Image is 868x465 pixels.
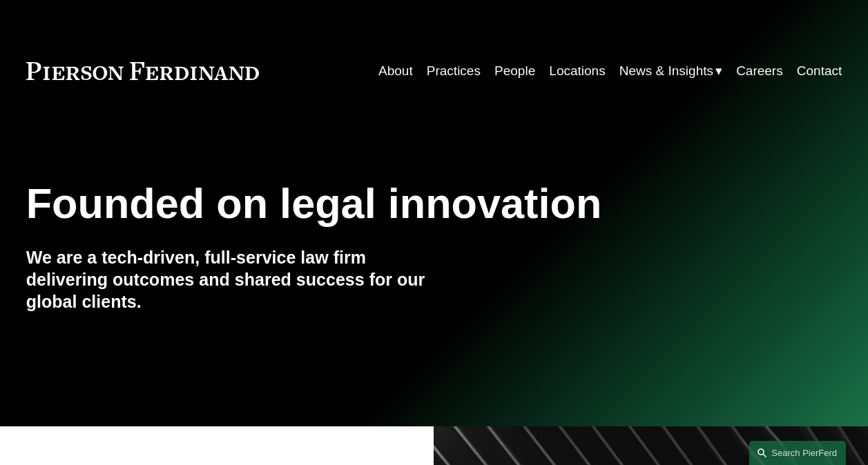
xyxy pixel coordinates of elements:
h4: We are a tech-driven, full-service law firm delivering outcomes and shared success for our global... [26,247,434,313]
a: Contact [797,58,842,84]
h1: Founded on legal innovation [26,179,706,228]
a: Locations [549,58,605,84]
a: Search this site [749,441,846,465]
a: folder dropdown [619,58,722,84]
a: People [494,58,535,84]
a: Practices [427,58,481,84]
a: Careers [736,58,783,84]
span: News & Insights [619,59,713,83]
a: About [378,58,413,84]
